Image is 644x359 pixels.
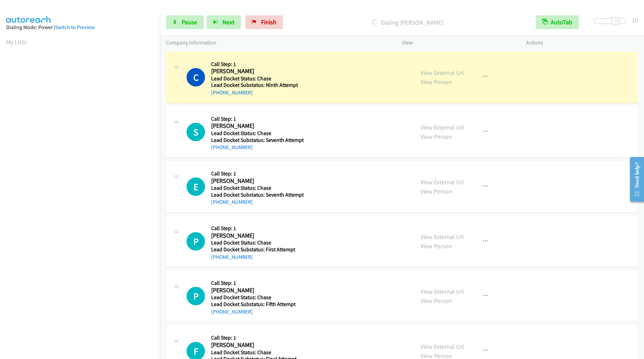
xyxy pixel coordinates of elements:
[421,242,452,250] a: View Person
[187,177,205,196] h1: E
[187,123,205,141] h1: S
[211,67,302,75] h2: [PERSON_NAME]
[187,177,205,196] div: The call is yet to be attempted
[211,239,302,246] h5: Lead Docket Status: Chase
[211,232,302,240] h2: [PERSON_NAME]
[222,18,234,26] span: Next
[245,15,283,29] a: Finish
[211,301,302,308] h5: Lead Docket Substatus: Fifth Attempt
[211,349,302,356] h5: Lead Docket Status: Chase
[211,130,304,137] h5: Lead Docket Status: Chase
[187,68,205,87] h1: C
[6,23,154,31] div: Dialing Mode: Power |
[632,15,638,25] div: 10
[421,233,464,241] a: View External Url
[166,39,390,47] p: Company Information
[187,287,205,305] div: The call is yet to be attempted
[211,61,302,68] h5: Call Step: 1
[421,178,464,186] a: View External Url
[166,15,204,29] a: Pause
[421,297,452,305] a: View Person
[292,18,523,27] p: Dialing [PERSON_NAME]
[211,191,304,198] h5: Lead Docket Substatus: Seventh Attempt
[624,152,644,207] iframe: Resource Center
[211,89,253,96] a: [PHONE_NUMBER]
[211,185,304,191] h5: Lead Docket Status: Chase
[6,38,27,46] a: My Lists
[261,18,276,26] span: Finish
[211,122,302,130] h2: [PERSON_NAME]
[211,144,253,150] a: [PHONE_NUMBER]
[421,343,464,350] a: View External Url
[211,225,302,232] h5: Call Step: 1
[421,78,452,86] a: View Person
[402,39,514,47] p: View
[536,15,579,29] button: AutoTab
[211,246,302,253] h5: Lead Docket Substatus: First Attempt
[211,137,304,144] h5: Lead Docket Substatus: Seventh Attempt
[211,308,253,315] a: [PHONE_NUMBER]
[421,288,464,295] a: View External Url
[211,341,302,349] h2: [PERSON_NAME]
[211,294,302,301] h5: Lead Docket Status: Chase
[211,82,302,89] h5: Lead Docket Substatus: Ninth Attempt
[207,15,241,29] button: Next
[421,123,464,131] a: View External Url
[211,334,302,341] h5: Call Step: 1
[211,280,302,287] h5: Call Step: 1
[187,123,205,141] div: The call is yet to be attempted
[421,69,464,77] a: View External Url
[182,18,197,26] span: Pause
[421,187,452,195] a: View Person
[55,24,95,30] a: Switch to Preview
[211,116,304,122] h5: Call Step: 1
[211,287,302,294] h2: [PERSON_NAME]
[421,133,452,141] a: View Person
[211,254,253,260] a: [PHONE_NUMBER]
[187,232,205,251] div: The call is yet to be attempted
[526,39,638,47] p: Actions
[211,170,304,177] h5: Call Step: 1
[187,232,205,251] h1: P
[211,199,253,205] a: [PHONE_NUMBER]
[211,75,302,82] h5: Lead Docket Status: Chase
[187,287,205,305] h1: P
[211,177,302,185] h2: [PERSON_NAME]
